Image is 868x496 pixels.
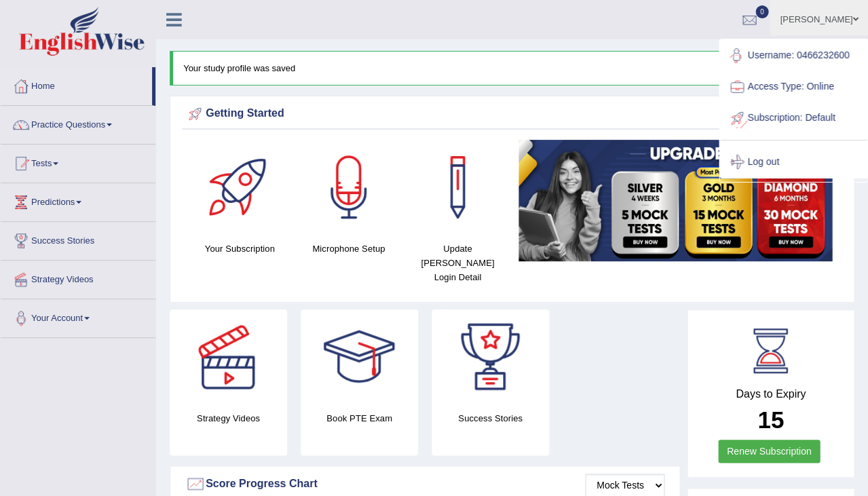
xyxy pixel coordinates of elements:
[301,411,418,425] h4: Book PTE Exam
[518,140,832,261] img: small5.jpg
[410,242,505,284] h4: Update [PERSON_NAME] Login Detail
[1,299,155,333] a: Your Account
[185,474,664,494] div: Score Progress Chart
[1,222,155,256] a: Success Stories
[755,5,769,18] span: 0
[720,71,867,102] a: Access Type: Online
[1,261,155,294] a: Strategy Videos
[720,40,867,71] a: Username: 0466232600
[192,242,287,256] h4: Your Subscription
[301,242,396,256] h4: Microphone Setup
[1,145,155,178] a: Tests
[1,67,152,101] a: Home
[170,51,854,85] div: Your study profile was saved
[718,440,820,463] a: Renew Subscription
[170,411,287,425] h4: Strategy Videos
[1,183,155,217] a: Predictions
[1,106,155,140] a: Practice Questions
[432,411,549,425] h4: Success Stories
[720,102,867,134] a: Subscription: Default
[757,406,784,433] b: 15
[720,147,867,178] a: Log out
[702,388,839,400] h4: Days to Expiry
[185,104,839,124] div: Getting Started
